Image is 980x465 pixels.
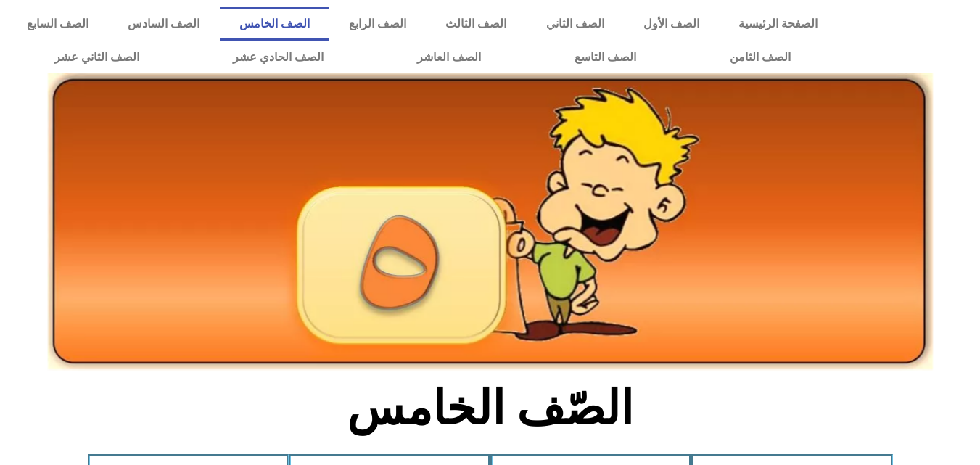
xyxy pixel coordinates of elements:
[527,41,683,74] a: الصف التاسع
[329,7,426,41] a: الصف الرابع
[426,7,526,41] a: الصف الثالث
[370,41,527,74] a: الصف العاشر
[719,7,837,41] a: الصفحة الرئيسية
[108,7,219,41] a: الصف السادس
[624,7,719,41] a: الصف الأول
[683,41,837,74] a: الصف الثامن
[220,7,329,41] a: الصف الخامس
[7,7,108,41] a: الصف السابع
[250,380,730,437] h2: الصّف الخامس
[7,41,186,74] a: الصف الثاني عشر
[186,41,370,74] a: الصف الحادي عشر
[527,7,624,41] a: الصف الثاني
